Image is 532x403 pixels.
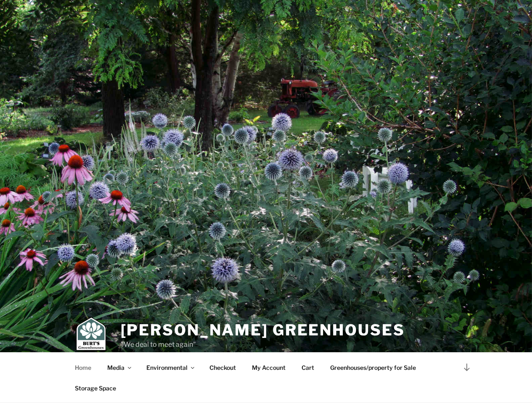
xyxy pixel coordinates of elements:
a: Checkout [202,357,244,378]
a: Greenhouses/property for Sale [323,357,423,378]
p: "We deal to meet again" [121,340,405,350]
img: Burt's Greenhouses [76,317,106,351]
a: Home [68,357,99,378]
a: Storage Space [68,378,124,398]
a: Environmental [139,357,201,378]
nav: Top Menu [68,357,465,398]
a: Cart [294,357,322,378]
a: Media [100,357,138,378]
a: My Account [245,357,293,378]
a: [PERSON_NAME] Greenhouses [121,321,405,339]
